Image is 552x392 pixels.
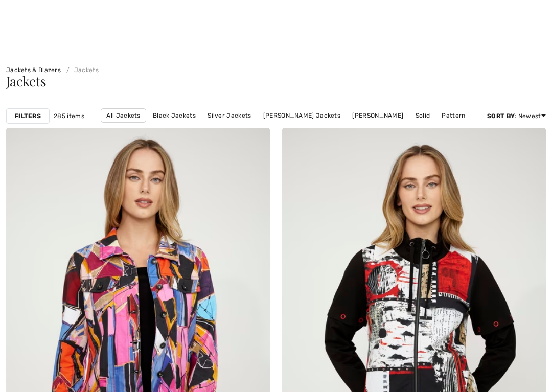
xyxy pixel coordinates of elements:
a: [PERSON_NAME] [347,109,408,122]
a: Solid [410,109,435,122]
a: [PERSON_NAME] Jackets [258,109,346,122]
a: Silver Jackets [202,109,256,122]
a: Jackets [62,66,98,74]
strong: Filters [15,111,41,121]
a: Jackets & Blazers [6,66,61,74]
div: : Newest [487,111,546,121]
a: All Jackets [101,108,146,123]
strong: Sort By [487,112,515,120]
span: Jackets [6,72,46,90]
a: Pattern [436,109,470,122]
span: 285 items [54,111,84,121]
a: Black Jackets [148,109,201,122]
